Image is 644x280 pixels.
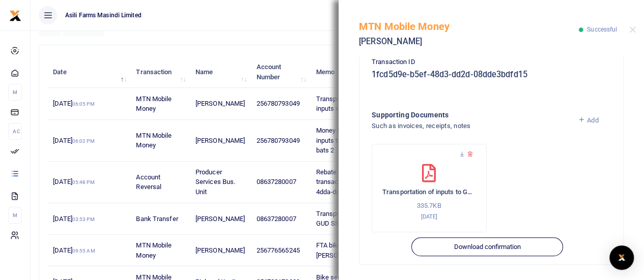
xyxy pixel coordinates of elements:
[316,127,393,154] span: Money for transporting inputs to the field first half bats 2
[587,26,617,33] span: Successful
[629,26,636,33] button: Close
[72,138,95,144] small: 06:02 PM
[136,241,172,259] span: MTN Mobile Money
[195,215,245,223] span: [PERSON_NAME]
[256,137,299,144] span: 256780793049
[47,56,130,88] th: Date: activate to sort column descending
[372,144,487,232] div: Transportation of inputs to GUD SSPs second batch (1)
[372,57,611,68] p: Transaction ID
[195,246,245,254] span: [PERSON_NAME]
[382,201,476,211] p: 335.7KB
[316,241,365,259] span: FTA bike service [PERSON_NAME]
[53,100,94,107] span: [DATE]
[310,56,405,88] th: Memo: activate to sort column ascending
[72,101,95,107] small: 06:05 PM
[72,248,95,254] small: 09:55 AM
[136,132,172,149] span: MTN Mobile Money
[72,216,95,222] small: 03:53 PM
[316,95,391,113] span: Transportation of 2 phase inputs second batch
[316,168,397,196] span: Rebate UGX 6227293.00 for transaction 05cf2f11-b561-4dda-dce6-08dde3bdfd15
[53,178,94,185] span: [DATE]
[8,123,22,140] li: Ac
[61,11,146,20] span: Asili Farms Masindi Limited
[195,137,245,144] span: [PERSON_NAME]
[382,188,476,196] h6: Transportation of inputs to GUD SSPs second batch (1)
[8,207,22,224] li: M
[256,215,296,223] span: 08637280007
[372,109,570,120] h4: Supporting Documents
[256,178,296,185] span: 08637280007
[195,100,245,107] span: [PERSON_NAME]
[359,20,579,33] h5: MTN Mobile Money
[136,215,178,223] span: Bank Transfer
[256,246,299,254] span: 256776565245
[136,173,161,191] span: Account Reversal
[250,56,310,88] th: Account Number: activate to sort column ascending
[53,137,94,144] span: [DATE]
[609,245,634,270] div: Open Intercom Messenger
[359,37,579,47] h5: [PERSON_NAME]
[53,246,95,254] span: [DATE]
[316,210,394,228] span: Transportation of inputs to GUD SSPs second batch
[372,120,570,132] h4: Such as invoices, receipts, notes
[578,116,599,124] a: Add
[411,237,563,257] button: Download confirmation
[256,100,299,107] span: 256780793049
[53,215,94,223] span: [DATE]
[136,95,172,113] span: MTN Mobile Money
[9,10,21,22] img: logo-small
[9,11,21,19] a: logo-small logo-large logo-large
[72,179,95,185] small: 05:48 PM
[195,168,235,196] span: Producer Services Bus. Unit
[190,56,251,88] th: Name: activate to sort column ascending
[372,70,611,80] h5: 1fcd5d9e-b5ef-48d3-dd2d-08dde3bdfd15
[130,56,189,88] th: Transaction: activate to sort column ascending
[421,213,437,220] small: [DATE]
[587,116,598,124] span: Add
[8,84,22,101] li: M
